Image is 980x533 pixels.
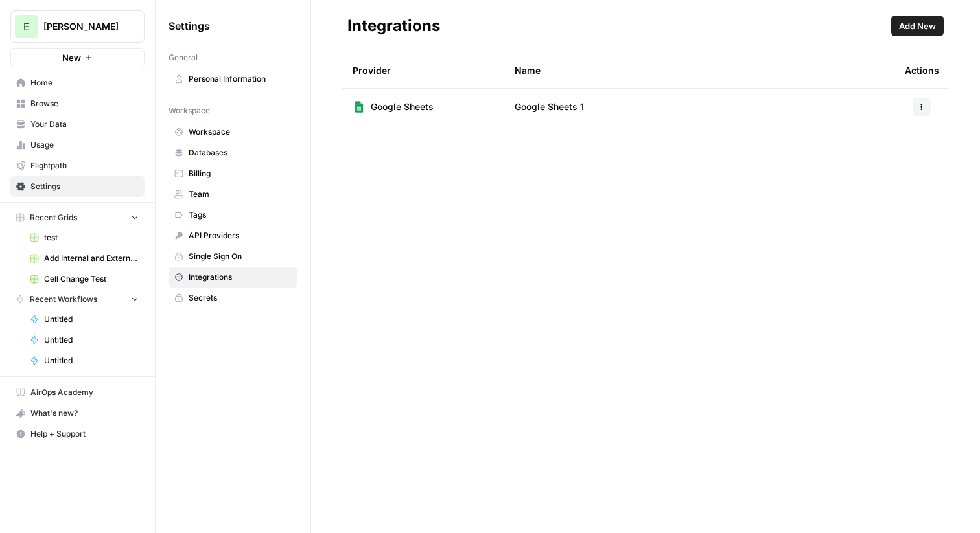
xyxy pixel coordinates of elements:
[10,176,145,197] a: Settings
[10,382,145,403] a: AirOps Academy
[353,52,391,88] div: Provider
[24,269,145,289] a: Cell Change Test
[24,330,145,350] a: Untitled
[169,122,297,142] a: Workspace
[347,16,440,36] div: Integrations
[30,181,139,192] span: Settings
[44,273,139,285] span: Cell Change Test
[169,52,198,63] span: General
[169,205,297,225] a: Tags
[10,73,145,93] a: Home
[44,253,139,264] span: Add Internal and External Links to Page
[899,19,936,32] span: Add New
[10,424,145,444] button: Help + Support
[43,20,122,33] span: [PERSON_NAME]
[189,292,292,304] span: Secrets
[24,309,145,330] a: Untitled
[189,271,292,283] span: Integrations
[11,403,144,423] div: What's new?
[169,142,297,163] a: Databases
[515,52,884,88] div: Name
[10,155,145,176] a: Flightpath
[515,100,584,113] span: Google Sheets 1
[30,98,139,109] span: Browse
[891,16,944,36] button: Add New
[10,10,145,43] button: Workspace: Elmi
[30,139,139,151] span: Usage
[44,355,139,367] span: Untitled
[189,188,292,200] span: Team
[189,168,292,179] span: Billing
[10,208,145,227] button: Recent Grids
[189,230,292,242] span: API Providers
[169,288,297,308] a: Secrets
[10,289,145,309] button: Recent Workflows
[30,293,97,305] span: Recent Workflows
[44,232,139,244] span: test
[371,100,434,113] span: Google Sheets
[62,51,81,64] span: New
[24,350,145,371] a: Untitled
[169,69,297,89] a: Personal Information
[189,126,292,138] span: Workspace
[10,93,145,114] a: Browse
[10,48,145,67] button: New
[10,114,145,135] a: Your Data
[169,225,297,246] a: API Providers
[169,184,297,205] a: Team
[189,251,292,262] span: Single Sign On
[169,267,297,288] a: Integrations
[23,19,30,34] span: E
[169,163,297,184] a: Billing
[905,52,939,88] div: Actions
[169,18,210,34] span: Settings
[10,403,145,424] button: What's new?
[30,160,139,172] span: Flightpath
[189,147,292,159] span: Databases
[30,428,139,440] span: Help + Support
[189,73,292,85] span: Personal Information
[169,105,210,117] span: Workspace
[24,227,145,248] a: test
[30,387,139,398] span: AirOps Academy
[10,135,145,155] a: Usage
[169,246,297,267] a: Single Sign On
[24,248,145,269] a: Add Internal and External Links to Page
[353,100,366,113] img: Google Sheets
[189,209,292,221] span: Tags
[30,77,139,89] span: Home
[30,119,139,130] span: Your Data
[44,313,139,325] span: Untitled
[44,334,139,346] span: Untitled
[30,212,77,223] span: Recent Grids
